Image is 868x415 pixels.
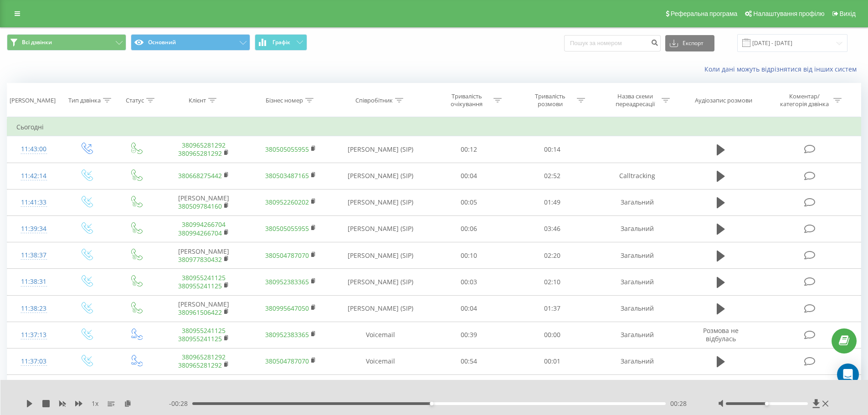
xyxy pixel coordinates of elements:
span: 00:28 [670,399,687,408]
span: 1 x [92,399,98,408]
button: Всі дзвінки [7,34,126,51]
div: Тривалість очікування [442,92,491,108]
div: 11:37:03 [16,353,51,370]
td: [PERSON_NAME] (SIP) [334,375,427,401]
td: 01:49 [511,189,594,215]
a: Коли дані можуть відрізнятися вiд інших систем [704,65,861,73]
div: Бізнес номер [266,97,303,104]
a: 380505055955 [265,224,309,233]
div: Тип дзвінка [68,97,101,104]
td: Загальний [594,295,680,322]
a: 380952383365 [265,330,309,339]
td: 00:00 [511,322,594,348]
td: 00:04 [427,163,511,189]
a: 380955241125 [178,334,222,343]
a: 380995647050 [265,304,309,313]
span: Реферальна програма [671,10,738,17]
td: 02:20 [511,242,594,269]
td: Загальний [594,189,680,215]
a: 380965281292 [182,141,226,149]
a: 380977830432 [178,255,222,264]
td: 01:37 [511,295,594,322]
a: 380504787070 [265,357,309,365]
div: 11:35:29 [16,379,51,397]
td: Сьогодні [7,118,861,136]
td: [PERSON_NAME] (SIP) [334,215,427,242]
td: Загальний [594,322,680,348]
a: 380965281292 [182,353,226,361]
div: 11:38:23 [16,300,51,318]
td: [PERSON_NAME] [160,295,247,322]
td: 02:10 [511,269,594,295]
a: 380955241125 [182,326,226,335]
td: 01:06 [511,375,594,401]
td: 00:10 [427,242,511,269]
td: Загальний [594,215,680,242]
td: 00:04 [427,295,511,322]
div: 11:42:14 [16,167,51,185]
td: [PERSON_NAME] (SIP) [334,163,427,189]
a: 380955241125 [182,273,226,282]
td: 00:01 [511,348,594,374]
div: Співробітник [355,97,393,104]
td: [PERSON_NAME] [160,242,247,269]
td: 00:14 [511,136,594,163]
div: 11:38:31 [16,273,51,291]
td: 02:52 [511,163,594,189]
div: 11:37:13 [16,326,51,344]
div: Open Intercom Messenger [837,364,859,385]
td: [PERSON_NAME] [160,189,247,215]
div: Accessibility label [765,402,769,405]
td: 03:46 [511,215,594,242]
td: 00:54 [427,348,511,374]
td: [PERSON_NAME] (SIP) [334,242,427,269]
a: 380994266704 [182,220,226,229]
div: 11:39:34 [16,220,51,238]
td: [PERSON_NAME] (SIP) [334,189,427,215]
td: [PERSON_NAME] (SIP) [334,136,427,163]
a: 380965281292 [178,361,222,369]
td: 00:06 [427,215,511,242]
div: Аудіозапис розмови [695,97,752,104]
span: - 00:28 [169,399,192,408]
td: 00:03 [427,269,511,295]
td: Voicemail [334,348,427,374]
td: Calltracking [594,163,680,189]
span: Вихід [840,10,856,17]
div: Коментар/категорія дзвінка [778,92,831,108]
span: Всі дзвінки [22,39,52,46]
span: Розмова не відбулась [703,326,739,343]
input: Пошук за номером [564,35,661,51]
a: 380965281292 [178,149,222,158]
a: 380505055955 [265,145,309,154]
td: [PERSON_NAME] (SIP) [334,269,427,295]
td: Загальний [594,242,680,269]
td: 00:12 [427,136,511,163]
div: [PERSON_NAME] [10,97,56,104]
div: 11:38:37 [16,246,51,264]
div: Клієнт [189,97,206,104]
a: 380504787070 [265,251,309,260]
div: Тривалість розмови [526,92,575,108]
td: 00:16 [427,375,511,401]
div: 11:41:33 [16,194,51,211]
a: 380503487165 [265,171,309,180]
td: Voicemail [334,322,427,348]
div: Accessibility label [430,402,433,405]
button: Експорт [665,35,714,51]
td: 00:05 [427,189,511,215]
a: 380961506422 [178,308,222,317]
div: 11:43:00 [16,140,51,158]
button: Графік [255,34,307,51]
a: 380509784160 [178,202,222,210]
a: 380668275442 [178,171,222,180]
td: [PERSON_NAME] (SIP) [334,295,427,322]
div: Назва схеми переадресації [611,92,659,108]
span: Налаштування профілю [753,10,824,17]
a: 380994266704 [178,229,222,237]
td: Загальний [594,269,680,295]
a: 380955241125 [178,282,222,290]
td: 00:39 [427,322,511,348]
a: 380952260202 [265,198,309,206]
a: 380952383365 [265,277,309,286]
